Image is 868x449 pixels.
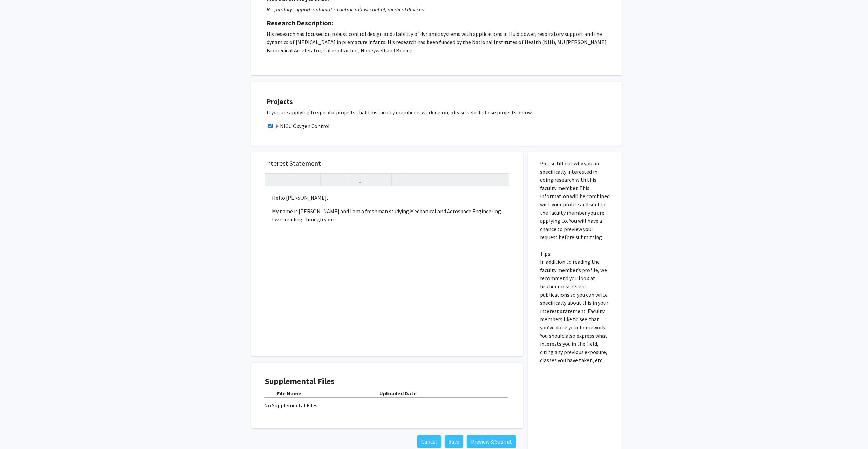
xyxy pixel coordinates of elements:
[307,174,318,186] button: Emphasis (Ctrl + I)
[265,187,509,343] div: Note to users with screen readers: Please press Alt+0 or Option+0 to deactivate our accessibility...
[334,174,346,186] button: Subscript
[467,435,516,448] button: Preview & Submit
[445,435,463,448] button: Save
[393,174,405,186] button: Remove format
[267,108,615,117] p: If you are applying to specific projects that this faculty member is working on, please select th...
[366,174,378,186] button: Unordered list
[267,6,425,13] i: Respiratory support, automatic control, robust control, medical devices.
[279,174,291,186] button: Redo (Ctrl + Y)
[350,174,362,186] button: Link
[409,174,421,186] button: Insert horizontal rule
[5,418,29,444] iframe: Chat
[265,159,509,167] h5: Interest Statement
[267,18,334,27] strong: Research Description:
[267,97,293,106] strong: Projects
[295,174,307,186] button: Strong (Ctrl + B)
[264,401,510,409] div: No Supplemental Files
[417,435,441,448] button: Cancel
[267,30,607,54] p: His research has focused on robust control design and stability of dynamic systems with applicati...
[265,377,509,386] h4: Supplemental Files
[540,159,610,364] p: Please fill out why you are specifically interested in doing research with this faculty member. T...
[379,390,417,397] b: Uploaded Date
[322,174,334,186] button: Superscript
[274,122,330,130] label: NICU Oxygen Control
[378,174,390,186] button: Ordered list
[272,207,502,223] p: My name is [PERSON_NAME] and I am a freshman studying Mechanical and Aerospace Engineering. I was...
[272,193,502,202] p: Hello [PERSON_NAME],
[277,390,301,397] b: File Name
[495,174,507,186] button: Fullscreen
[267,174,279,186] button: Undo (Ctrl + Z)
